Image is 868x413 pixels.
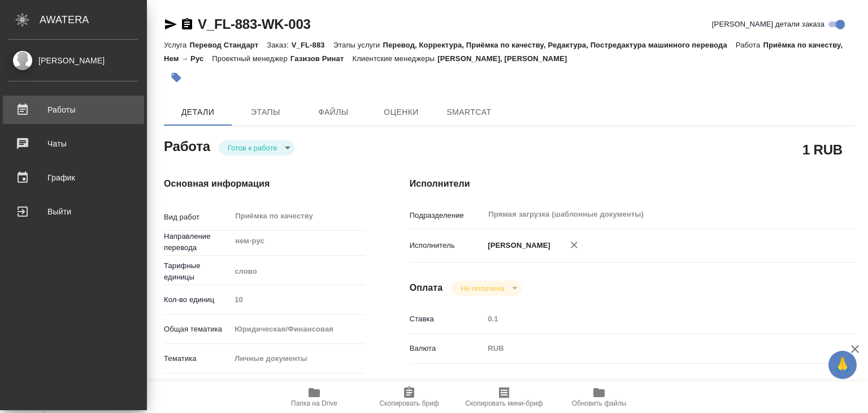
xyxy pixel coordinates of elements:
[452,281,521,296] div: Готов к работе
[164,135,210,156] h2: Работа
[164,260,231,283] p: Тарифные единицы
[306,105,361,119] span: Файлы
[292,41,333,49] p: V_FL-883
[164,41,189,49] p: Услуга
[164,231,231,253] p: Направление перевода
[8,101,138,118] div: Работы
[291,399,337,407] span: Папка на Drive
[457,381,552,413] button: Скопировать мини-бриф
[267,41,291,49] p: Заказ:
[833,353,852,377] span: 🙏
[164,18,177,31] button: Скопировать ссылку для ЯМессенджера
[410,281,443,295] h4: Оплата
[164,65,189,90] button: Добавить тэг
[171,105,225,119] span: Детали
[410,343,484,354] p: Валюта
[180,18,194,31] button: Скопировать ссылку
[410,313,484,325] p: Ставка
[212,54,290,63] p: Проектный менеджер
[40,8,147,31] div: AWATERA
[736,41,763,49] p: Работа
[198,16,311,32] a: V_FL-883-WK-003
[8,135,138,152] div: Чаты
[164,353,231,364] p: Тематика
[562,233,587,257] button: Удалить исполнителя
[3,197,144,226] a: Выйти
[231,262,364,281] div: слово
[442,105,496,119] span: SmartCat
[238,105,293,119] span: Этапы
[802,140,843,159] h2: 1 RUB
[3,96,144,124] a: Работы
[437,54,575,63] p: [PERSON_NAME], [PERSON_NAME]
[290,54,353,63] p: Газизов Ринат
[231,320,364,339] div: Юридическая/Финансовая
[457,283,507,293] button: Не оплачена
[224,143,281,153] button: Готов к работе
[374,105,428,119] span: Оценки
[164,177,364,191] h4: Основная информация
[189,41,267,49] p: Перевод Стандарт
[828,351,857,379] button: 🙏
[572,399,627,407] span: Обновить файлы
[712,19,824,30] span: [PERSON_NAME] детали заказа
[383,41,735,49] p: Перевод, Корректура, Приёмка по качеству, Редактура, Постредактура машинного перевода
[8,203,138,220] div: Выйти
[465,399,542,407] span: Скопировать мини-бриф
[8,54,138,67] div: [PERSON_NAME]
[379,399,439,407] span: Скопировать бриф
[410,210,484,221] p: Подразделение
[410,177,856,191] h4: Исполнители
[3,164,144,192] a: График
[362,381,457,413] button: Скопировать бриф
[552,381,646,413] button: Обновить файлы
[164,324,231,335] p: Общая тематика
[164,212,231,223] p: Вид работ
[333,41,383,49] p: Этапы услуги
[267,381,362,413] button: Папка на Drive
[3,130,144,158] a: Чаты
[219,140,294,156] div: Готов к работе
[484,311,818,327] input: Пустое поле
[410,240,484,251] p: Исполнитель
[484,339,818,358] div: RUB
[164,294,231,306] p: Кол-во единиц
[352,54,437,63] p: Клиентские менеджеры
[8,169,138,186] div: График
[231,349,364,368] div: Личные документы
[484,240,550,251] p: [PERSON_NAME]
[231,291,364,308] input: Пустое поле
